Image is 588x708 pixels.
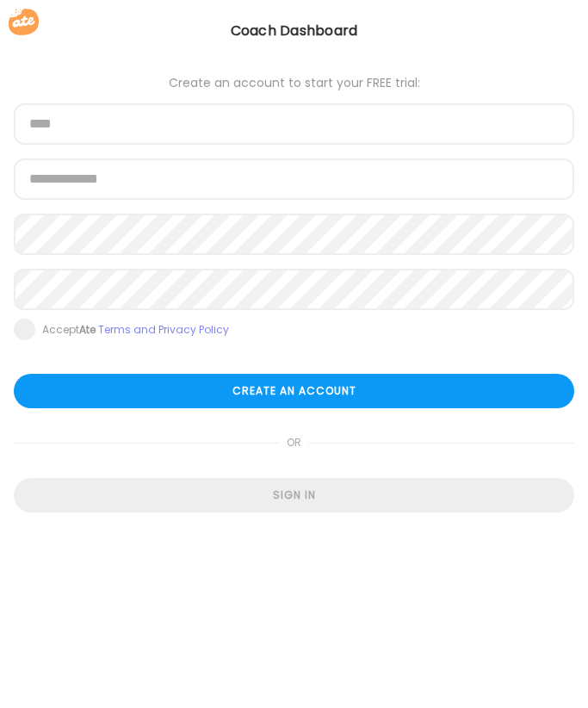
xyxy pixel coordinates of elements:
[14,76,574,90] div: Create an account to start your FREE trial:
[14,478,574,512] div: Sign in
[14,374,574,408] div: Create an account
[79,322,96,337] b: Ate
[280,425,308,460] span: or
[98,322,229,337] a: Terms and Privacy Policy
[42,323,229,337] div: Accept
